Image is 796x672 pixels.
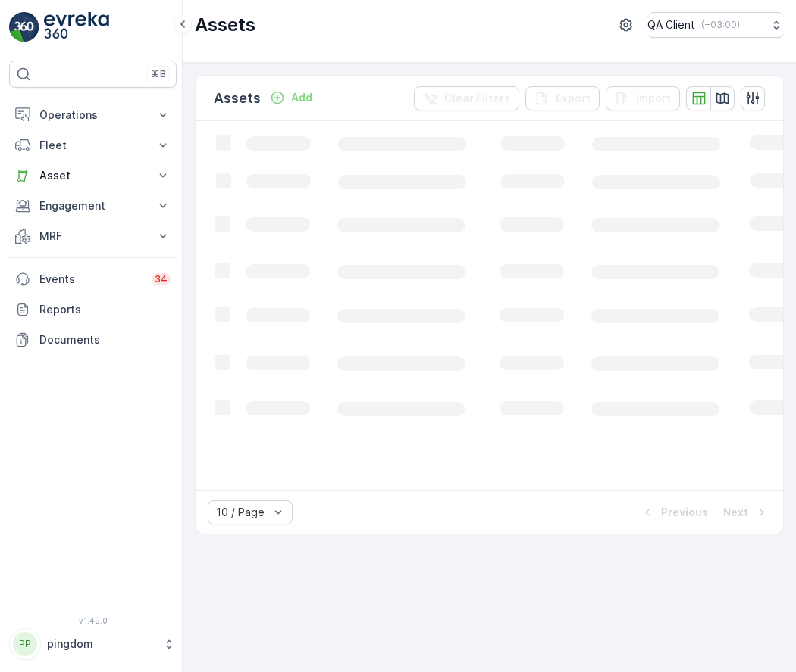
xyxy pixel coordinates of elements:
[701,19,740,31] p: ( +03:00 )
[647,17,695,33] p: QA Client
[9,325,177,355] a: Documents
[444,91,510,106] p: Clear Filters
[155,273,168,285] p: 34
[39,332,171,347] p: Documents
[44,12,109,42] img: logo_light-DOdMpM7g.png
[414,86,519,110] button: Clear Filters
[39,198,146,213] p: Engagement
[9,294,177,325] a: Reports
[39,138,146,153] p: Fleet
[9,264,177,294] a: Events34
[9,130,177,160] button: Fleet
[39,229,146,244] p: MRF
[661,505,708,520] p: Previous
[9,616,177,625] span: v 1.49.0
[9,628,177,660] button: PPpingdom
[722,503,771,521] button: Next
[39,107,146,123] p: Operations
[264,89,318,107] button: Add
[9,12,39,42] img: logo
[638,503,710,521] button: Previous
[9,160,177,191] button: Asset
[151,68,166,80] p: ⌘B
[723,505,748,520] p: Next
[9,100,177,130] button: Operations
[9,221,177,251] button: MRF
[636,91,671,106] p: Import
[39,272,143,287] p: Events
[47,636,155,652] p: pingdom
[214,88,261,109] p: Assets
[39,168,146,183] p: Asset
[9,191,177,221] button: Engagement
[13,632,37,656] div: PP
[195,13,255,37] p: Assets
[606,86,680,110] button: Import
[556,91,591,106] p: Export
[647,12,784,38] button: QA Client(+03:00)
[525,86,600,110] button: Export
[291,90,312,105] p: Add
[39,302,171,317] p: Reports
